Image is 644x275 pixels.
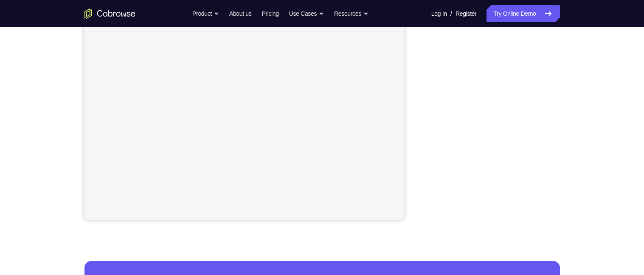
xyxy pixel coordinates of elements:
[487,5,560,22] a: Try Online Demo
[192,5,219,22] button: Product
[84,9,135,19] a: Go to the home page
[450,9,452,19] span: /
[456,5,476,22] a: Register
[334,5,368,22] button: Resources
[289,5,324,22] button: Use Cases
[431,5,447,22] a: Log In
[229,5,251,22] a: About us
[262,5,278,22] a: Pricing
